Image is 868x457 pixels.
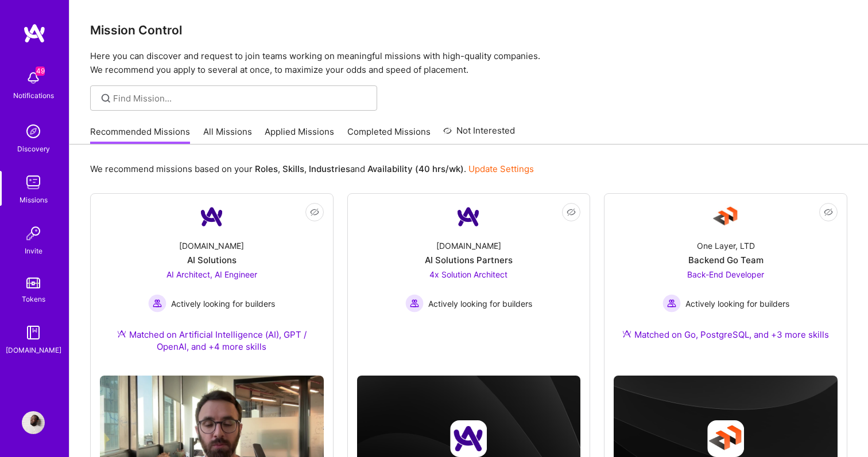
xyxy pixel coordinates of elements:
[567,208,576,217] i: icon EyeClosed
[117,329,126,338] img: Ateam Purple Icon
[22,293,45,305] div: Tokens
[824,208,833,217] i: icon EyeClosed
[22,120,45,143] img: discovery
[662,294,681,313] img: Actively looking for builders
[59,68,84,75] div: Domain
[347,126,431,144] a: Completed Missions
[622,329,829,341] div: Matched on Go, PostgreSQL, and +3 more skills
[36,67,45,76] span: 49
[428,298,532,310] span: Actively looking for builders
[148,294,166,313] img: Actively looking for builders
[90,163,534,175] p: We recommend missions based on your , , and .
[22,67,45,89] img: bell
[20,194,48,206] div: Missions
[46,67,56,76] img: tab_domain_overview_orange.svg
[125,68,198,75] div: Keywords nach Traffic
[707,420,744,457] img: Company logo
[198,203,226,231] img: Company Logo
[405,294,424,313] img: Actively looking for builders
[687,269,764,279] span: Back-End Developer
[310,208,319,217] i: icon EyeClosed
[19,411,48,434] a: User Avatar
[712,203,739,231] img: Company Logo
[32,18,56,28] div: v 4.0.25
[22,321,45,344] img: guide book
[23,23,46,44] img: logo
[18,18,28,28] img: logo_orange.svg
[171,298,275,310] span: Actively looking for builders
[357,203,581,347] a: Company Logo[DOMAIN_NAME]AI Solutions Partners4x Solution Architect Actively looking for builders...
[443,124,515,144] a: Not Interested
[282,163,304,174] b: Skills
[685,298,789,310] span: Actively looking for builders
[309,163,350,174] b: Industries
[425,254,513,266] div: AI Solutions Partners
[614,203,838,354] a: Company LogoOne Layer, LTDBackend Go TeamBack-End Developer Actively looking for buildersActively...
[90,23,847,37] h3: Mission Control
[90,126,190,144] a: Recommended Missions
[179,240,244,252] div: [DOMAIN_NAME]
[13,89,54,101] div: Notifications
[26,278,40,288] img: tokens
[90,49,847,77] p: Here you can discover and request to join teams working on meaningful missions with high-quality ...
[100,329,324,353] div: Matched on Artificial Intelligence (AI), GPT / OpenAI, and +4 more skills
[436,240,501,252] div: [DOMAIN_NAME]
[166,269,257,279] span: AI Architect, AI Engineer
[468,163,534,174] a: Update Settings
[429,269,507,279] span: 4x Solution Architect
[99,92,113,105] i: icon SearchGrey
[6,344,61,356] div: [DOMAIN_NAME]
[18,30,28,39] img: website_grey.svg
[265,126,334,144] a: Applied Missions
[113,92,369,104] input: Find Mission...
[203,126,252,144] a: All Missions
[255,163,278,174] b: Roles
[688,254,764,266] div: Backend Go Team
[25,245,42,257] div: Invite
[22,411,45,434] img: User Avatar
[697,240,755,252] div: One Layer, LTD
[17,143,50,155] div: Discovery
[455,203,482,231] img: Company Logo
[30,30,126,39] div: Domain: [DOMAIN_NAME]
[22,171,45,194] img: teamwork
[112,67,121,76] img: tab_keywords_by_traffic_grey.svg
[187,254,237,266] div: AI Solutions
[22,222,45,245] img: Invite
[450,420,487,457] img: Company logo
[367,163,464,174] b: Availability (40 hrs/wk)
[100,203,324,366] a: Company Logo[DOMAIN_NAME]AI SolutionsAI Architect, AI Engineer Actively looking for buildersActiv...
[622,329,631,338] img: Ateam Purple Icon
